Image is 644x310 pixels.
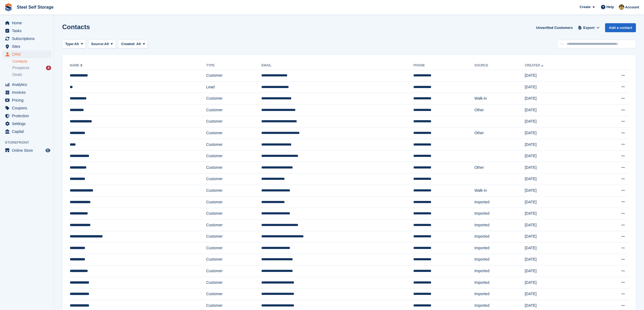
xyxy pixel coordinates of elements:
[74,41,79,47] span: All
[12,120,44,127] span: Settings
[525,277,591,288] td: [DATE]
[474,127,525,139] td: Other
[3,35,51,42] a: menu
[46,66,51,70] div: 4
[525,254,591,265] td: [DATE]
[525,70,591,82] td: [DATE]
[474,61,525,70] th: Source
[5,140,54,145] span: Storefront
[474,208,525,220] td: Imported
[474,242,525,254] td: Imported
[3,43,51,50] a: menu
[12,19,44,27] span: Home
[206,208,261,220] td: Customer
[474,254,525,265] td: Imported
[62,40,86,49] button: Type: All
[12,65,51,71] a: Prospects 4
[474,277,525,288] td: Imported
[474,104,525,116] td: Other
[206,219,261,231] td: Customer
[12,43,44,50] span: Sites
[12,72,22,77] span: Deals
[206,231,261,242] td: Customer
[45,147,51,154] a: Preview store
[206,173,261,185] td: Customer
[206,81,261,93] td: Lead
[206,104,261,116] td: Customer
[3,50,51,58] a: menu
[3,27,51,35] a: menu
[525,116,591,127] td: [DATE]
[525,104,591,116] td: [DATE]
[261,61,413,70] th: Email
[206,265,261,277] td: Customer
[525,150,591,162] td: [DATE]
[88,40,116,49] button: Source: All
[3,19,51,27] a: menu
[206,61,261,70] th: Type
[12,65,29,70] span: Prospects
[3,147,51,154] a: menu
[619,4,624,10] img: James Steel
[525,219,591,231] td: [DATE]
[91,41,104,47] span: Source:
[525,63,544,67] a: Created
[4,3,12,11] img: stora-icon-8386f47178a22dfd0bd8f6a31ec36ba5ce8667c1dd55bd0f319d3a0aa187defe.svg
[525,231,591,242] td: [DATE]
[12,59,51,64] a: Contacts
[12,27,44,35] span: Tasks
[15,3,56,12] a: Steel Self Storage
[474,265,525,277] td: Imported
[12,50,44,58] span: CRM
[525,185,591,197] td: [DATE]
[206,93,261,105] td: Customer
[3,96,51,104] a: menu
[12,72,51,77] a: Deals
[606,4,614,10] span: Help
[474,162,525,173] td: Other
[12,81,44,88] span: Analytics
[206,277,261,288] td: Customer
[525,288,591,300] td: [DATE]
[474,231,525,242] td: Imported
[583,25,595,31] span: Export
[12,147,44,154] span: Online Store
[12,104,44,112] span: Coupons
[3,89,51,96] a: menu
[3,120,51,127] a: menu
[474,185,525,197] td: Walk-in
[12,112,44,120] span: Protection
[525,208,591,220] td: [DATE]
[104,41,109,47] span: All
[525,139,591,150] td: [DATE]
[12,96,44,104] span: Pricing
[62,23,90,31] h1: Contacts
[534,23,575,32] a: Unverified Customers
[3,104,51,112] a: menu
[206,127,261,139] td: Customer
[525,81,591,93] td: [DATE]
[580,4,590,10] span: Create
[65,41,74,47] span: Type:
[625,5,639,10] span: Account
[206,70,261,82] td: Customer
[121,42,136,46] span: Created:
[474,288,525,300] td: Imported
[206,139,261,150] td: Customer
[70,63,84,67] a: Name
[206,196,261,208] td: Customer
[474,219,525,231] td: Imported
[413,61,474,70] th: Phone
[525,162,591,173] td: [DATE]
[474,93,525,105] td: Walk-in
[525,127,591,139] td: [DATE]
[3,128,51,135] a: menu
[206,116,261,127] td: Customer
[525,93,591,105] td: [DATE]
[3,112,51,120] a: menu
[525,173,591,185] td: [DATE]
[206,288,261,300] td: Customer
[474,196,525,208] td: Imported
[12,128,44,135] span: Capital
[577,23,601,32] button: Export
